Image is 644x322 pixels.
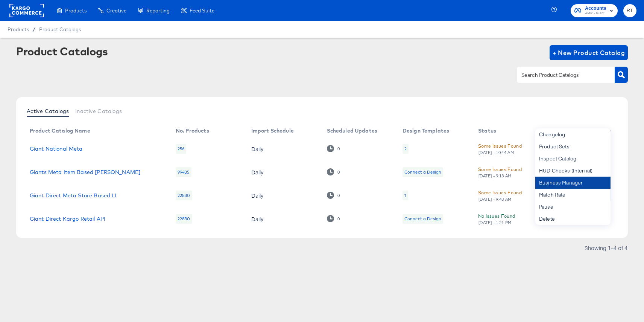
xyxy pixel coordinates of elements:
span: Feed Suite [190,8,214,14]
div: No. Products [176,128,209,134]
span: Active Catalogs [27,108,69,114]
div: [DATE] - 10:44 AM [478,150,514,155]
div: Connect a Design [404,169,441,175]
button: + New Product Catalog [550,45,628,60]
div: 0 [337,193,340,198]
div: Some Issues Found [478,142,522,150]
div: Pause [535,201,611,213]
button: RT [623,4,636,17]
th: More [591,125,620,137]
span: Products [65,8,87,14]
button: Some Issues Found[DATE] - 10:44 AM [478,142,522,155]
a: Giant Direct Meta Store Based LI [30,192,117,198]
div: Product Catalog Name [30,128,90,134]
span: + New Product Catalog [553,47,625,58]
button: Some Issues Found[DATE] - 9:48 AM [478,189,522,202]
span: Products [8,26,29,32]
span: RT [626,6,633,15]
div: Product Catalogs [16,45,108,57]
td: Daily [245,137,321,160]
div: 0 [327,145,340,152]
div: Product Sets [535,140,611,153]
div: 0 [337,216,340,221]
div: Import Schedule [251,128,294,134]
div: [DATE] - 9:13 AM [478,173,512,179]
th: Action [549,125,591,137]
span: AMP - Giant [585,11,606,17]
span: / [29,26,39,32]
div: Delete [535,213,611,225]
div: Business Manager [535,177,611,189]
div: HUD Checks (Internal) [535,165,611,177]
div: 0 [327,168,340,175]
div: Design Templates [402,128,449,134]
td: Daily [245,207,321,230]
div: Some Issues Found [478,189,522,197]
div: Match Rate [535,189,611,201]
span: Inactive Catalogs [75,108,122,114]
a: Giants Meta Item Based [PERSON_NAME] [30,169,140,175]
div: Changelog [535,128,611,140]
div: 1 [404,192,406,198]
td: Daily [245,184,321,207]
a: Giant National Meta [30,146,83,152]
div: 22830 [176,191,192,200]
div: [DATE] - 9:48 AM [478,197,512,202]
div: 99485 [176,167,191,177]
div: Connect a Design [404,216,441,222]
div: 2 [402,144,409,154]
div: 22830 [176,214,192,224]
div: Some Issues Found [478,165,522,173]
span: Accounts [585,5,606,12]
td: Daily [245,160,321,184]
div: 256 [176,144,186,154]
div: Inspect Catalog [535,153,611,165]
span: Creative [106,8,126,14]
a: Giant Direct Kargo Retail API [30,216,105,222]
div: Connect a Design [402,167,443,177]
input: Search Product Catalogs [520,71,600,79]
div: Scheduled Updates [327,128,378,134]
div: 0 [327,192,340,199]
div: Showing 1–4 of 4 [584,245,628,250]
a: Product Catalogs [39,26,81,32]
span: Reporting [146,8,170,14]
th: Status [472,125,548,137]
div: 2 [404,146,407,152]
button: Some Issues Found[DATE] - 9:13 AM [478,165,522,179]
button: AccountsAMP - Giant [571,4,618,17]
div: 0 [337,146,340,151]
div: 0 [337,169,340,175]
div: Connect a Design [402,214,443,224]
div: 0 [327,215,340,222]
div: 1 [402,191,408,200]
